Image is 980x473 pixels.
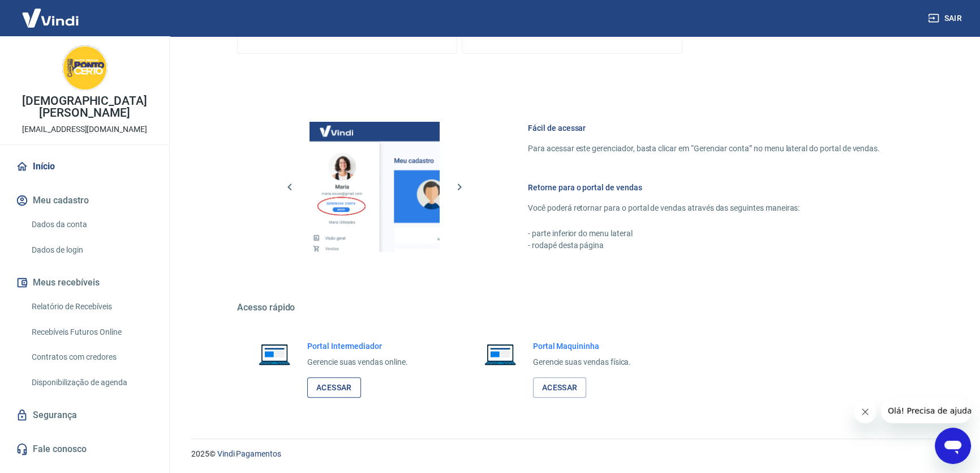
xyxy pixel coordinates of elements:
[27,238,156,262] a: Dados de login
[22,123,147,135] p: [EMAIL_ADDRESS][DOMAIN_NAME]
[7,8,95,17] span: Olá! Precisa de ajuda?
[14,154,156,179] a: Início
[9,95,160,119] p: [DEMOGRAPHIC_DATA][PERSON_NAME]
[881,398,971,423] iframe: Mensagem da empresa
[935,428,971,464] iframe: Botão para abrir a janela de mensagens
[307,340,408,352] h6: Portal Intermediador
[528,228,880,240] p: - parte inferior do menu lateral
[528,143,880,155] p: Para acessar este gerenciador, basta clicar em “Gerenciar conta” no menu lateral do portal de ven...
[27,295,156,318] a: Relatório de Recebíveis
[27,346,156,369] a: Contratos com credores
[14,403,156,428] a: Segurança
[62,45,108,91] img: 872aa119-fde0-46f5-b0f9-1ed4d5f2876c.jpeg
[533,356,631,368] p: Gerencie suas vendas física.
[237,302,907,313] h5: Acesso rápido
[926,8,966,29] button: Sair
[14,437,156,462] a: Fale conosco
[14,270,156,295] button: Meus recebíveis
[533,377,587,398] a: Acessar
[251,340,298,368] img: Imagem de um notebook aberto
[528,202,880,214] p: Você poderá retornar para o portal de vendas através das seguintes maneiras:
[217,449,281,458] a: Vindi Pagamentos
[27,213,156,236] a: Dados da conta
[310,122,440,252] img: Imagem da dashboard mostrando o botão de gerenciar conta na sidebar no lado esquerdo
[528,182,880,193] h6: Retorne para o portal de vendas
[27,321,156,344] a: Recebíveis Futuros Online
[533,340,631,352] h6: Portal Maquininha
[854,400,876,423] iframe: Fechar mensagem
[307,377,361,398] a: Acessar
[14,188,156,213] button: Meu cadastro
[14,1,87,35] img: Vindi
[27,371,156,394] a: Disponibilização de agenda
[528,240,880,252] p: - rodapé desta página
[528,122,880,134] h6: Fácil de acessar
[476,340,524,368] img: Imagem de um notebook aberto
[191,448,953,460] p: 2025 ©
[307,356,408,368] p: Gerencie suas vendas online.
